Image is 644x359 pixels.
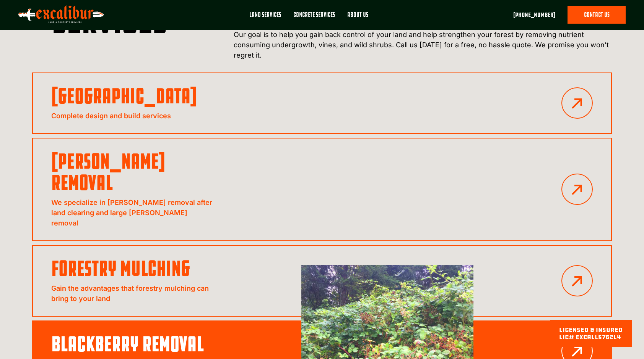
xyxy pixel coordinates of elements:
[51,151,214,193] h3: [PERSON_NAME] Removal
[347,11,368,19] div: About Us
[51,258,214,279] h3: Forestry Mulching
[341,6,374,30] a: About Us
[51,197,214,228] p: We specialize in [PERSON_NAME] removal after land clearing and large [PERSON_NAME] removal
[51,283,214,304] p: Gain the advantages that forestry mulching can bring to your land
[32,138,612,241] a: [PERSON_NAME] RemovalWe specialize in [PERSON_NAME] removal after land clearing and large [PERSON...
[32,72,612,134] a: [GEOGRAPHIC_DATA]Complete design and build services
[51,333,214,355] h3: Blackberry Removal
[559,326,623,341] div: licensed & Insured lic# EXCALLS762L4
[51,85,214,107] h3: [GEOGRAPHIC_DATA]
[51,111,214,121] p: Complete design and build services
[568,6,626,24] a: contact us
[513,10,555,19] a: [PHONE_NUMBER]
[32,245,612,317] a: Forestry MulchingGain the advantages that forestry mulching can bring to your land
